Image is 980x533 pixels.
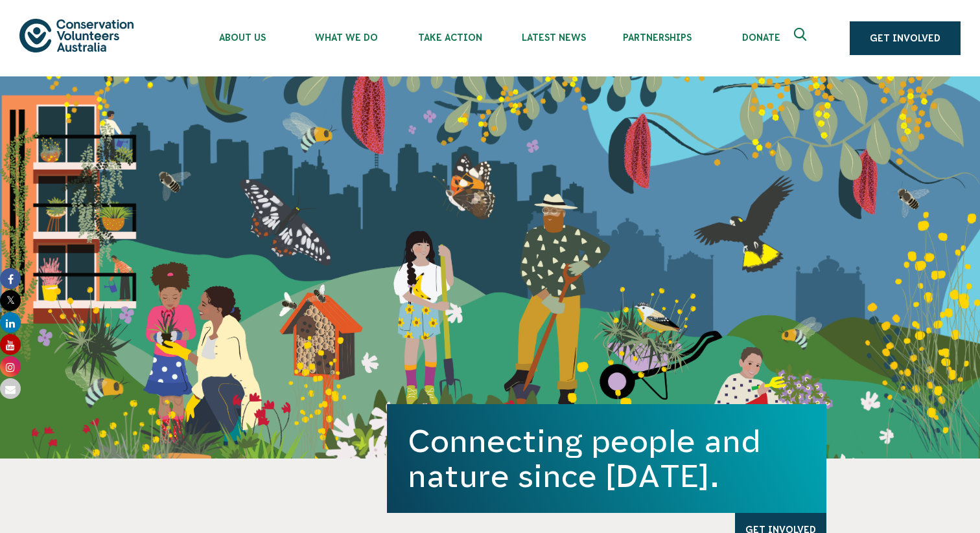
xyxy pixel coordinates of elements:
span: Partnerships [605,32,709,43]
span: What We Do [294,32,398,43]
span: About Us [191,32,294,43]
h1: Connecting people and nature since [DATE]. [408,424,806,493]
span: Latest News [502,32,605,43]
span: Donate [709,32,813,43]
span: Expand search box [794,28,810,49]
button: Expand search box Close search box [786,23,817,54]
img: logo.svg [19,19,134,52]
span: Take Action [398,32,502,43]
a: Get Involved [850,21,961,55]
